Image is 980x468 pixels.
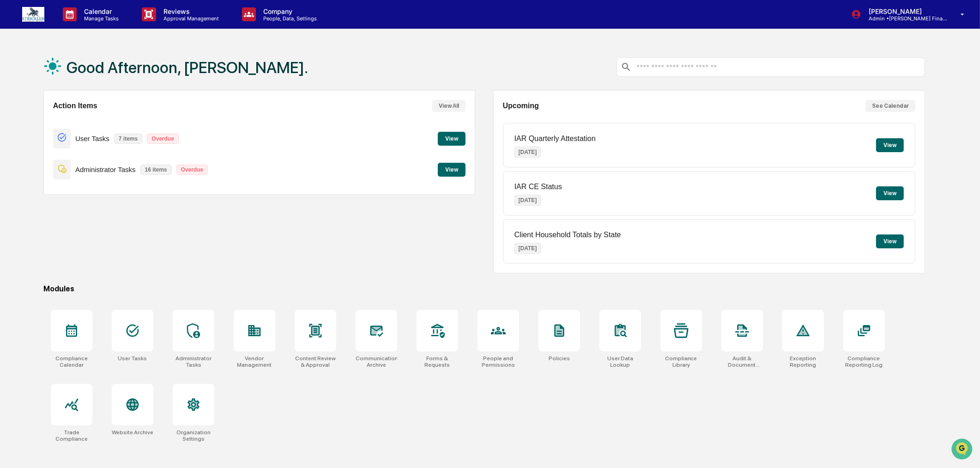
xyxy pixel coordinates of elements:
[256,7,321,15] p: Company
[6,172,63,189] a: 🖐️Preclearance
[77,7,123,15] p: Calendar
[156,7,224,15] p: Reviews
[865,100,915,112] button: See Calendar
[31,139,117,147] div: We're available if you need us!
[876,186,904,200] button: View
[51,355,92,368] div: Compliance Calendar
[9,79,168,93] p: How can we help?
[75,166,136,173] p: Administrator Tasks
[514,243,541,254] p: [DATE]
[6,190,62,206] a: 🔎Data Lookup
[9,177,17,184] div: 🖐️
[157,133,168,144] button: Start new chat
[514,135,596,143] p: IAR Quarterly Attestation
[721,355,763,368] div: Audit & Document Logs
[118,355,147,362] div: User Tasks
[112,429,153,436] div: Website Archive
[9,51,28,69] img: Greenboard
[173,355,214,368] div: Administrator Tasks
[156,15,224,22] p: Approval Management
[256,15,321,22] p: People, Data, Settings
[432,100,466,112] button: View All
[114,134,142,144] p: 7 items
[549,355,570,362] div: Policies
[843,355,885,368] div: Compliance Reporting Log
[876,138,904,152] button: View
[438,163,466,177] button: View
[92,216,112,223] span: Pylon
[77,15,123,22] p: Manage Tasks
[599,355,641,368] div: User Data Lookup
[76,176,115,185] span: Attestations
[18,193,58,203] span: Data Lookup
[438,134,466,142] a: View
[514,147,541,158] p: [DATE]
[176,165,208,175] p: Overdue
[140,165,172,175] p: 16 items
[234,355,275,368] div: Vendor Management
[438,165,466,173] a: View
[514,183,562,191] p: IAR CE Status
[660,355,702,368] div: Compliance Library
[67,58,308,77] h1: Good Afternoon, [PERSON_NAME].
[503,102,539,110] h2: Upcoming
[782,355,824,368] div: Exception Reporting
[9,130,26,147] img: 1746055101610-c473b297-6a78-478c-a979-82029cc54cd1
[18,176,60,185] span: Preclearance
[950,437,975,462] iframe: Open customer support
[63,172,118,189] a: 🗄️Attestations
[478,355,519,368] div: People and Permissions
[65,216,112,223] a: Powered byPylon
[173,429,214,442] div: Organization Settings
[9,194,17,202] div: 🔎
[356,355,397,368] div: Communications Archive
[51,429,92,442] div: Trade Compliance
[53,102,97,110] h2: Action Items
[861,7,947,15] p: [PERSON_NAME]
[514,195,541,206] p: [DATE]
[417,355,458,368] div: Forms & Requests
[438,132,466,146] button: View
[22,7,44,22] img: logo
[295,355,336,368] div: Content Review & Approval
[75,135,109,142] p: User Tasks
[514,231,621,239] p: Client Household Totals by State
[31,130,151,139] div: Start new chat
[67,177,74,184] div: 🗄️
[147,134,179,144] p: Overdue
[876,234,904,248] button: View
[43,284,926,293] div: Modules
[861,15,947,22] p: Admin • [PERSON_NAME] Financial Group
